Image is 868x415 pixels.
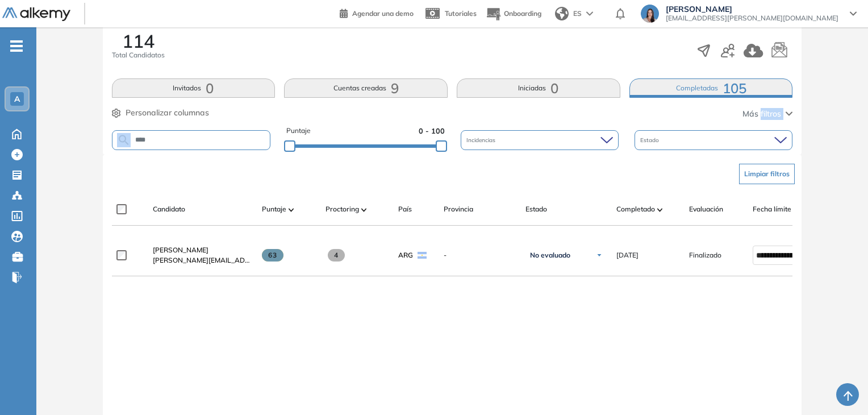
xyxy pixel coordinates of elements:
a: Agendar una demo [340,6,414,19]
span: A [14,94,20,103]
img: arrow [586,11,593,16]
span: Candidato [153,204,185,214]
span: Fecha límite [753,204,791,214]
span: [DATE] [616,250,639,260]
a: [PERSON_NAME] [153,245,253,255]
span: Estado [640,136,661,144]
img: [missing "en.ARROW_ALT" translation] [289,208,294,211]
button: Cuentas creadas9 [284,78,448,98]
img: [missing "en.ARROW_ALT" translation] [361,208,367,211]
span: Puntaje [262,204,286,214]
button: Iniciadas0 [457,78,620,98]
span: ARG [398,250,413,260]
span: Puntaje [286,126,311,136]
span: Agendar una demo [352,9,414,18]
span: ES [573,9,582,19]
img: ARG [418,252,427,259]
span: [PERSON_NAME] [153,246,208,254]
span: Incidencias [466,136,498,144]
i: - [10,45,23,47]
img: Ícono de flecha [596,252,603,259]
span: [PERSON_NAME][EMAIL_ADDRESS][PERSON_NAME][DOMAIN_NAME] [153,255,253,265]
span: 0 - 100 [419,126,445,136]
button: Más filtros [742,108,792,120]
span: Más filtros [742,108,781,120]
span: - [444,250,516,260]
span: 114 [122,32,155,50]
button: Limpiar filtros [739,164,795,184]
button: Completadas105 [629,78,793,98]
button: Onboarding [486,2,541,26]
span: Personalizar columnas [126,107,209,119]
span: [EMAIL_ADDRESS][PERSON_NAME][DOMAIN_NAME] [666,14,838,23]
div: Incidencias [461,130,619,150]
span: Tutoriales [445,9,477,18]
img: Logo [2,7,70,22]
span: Total Candidatos [112,50,165,60]
span: 63 [262,249,284,262]
span: Finalizado [689,250,721,260]
div: Estado [635,130,792,150]
span: País [398,204,412,214]
span: No evaluado [530,251,570,260]
span: Provincia [444,204,473,214]
img: SEARCH_ALT [117,133,131,147]
span: [PERSON_NAME] [666,5,838,14]
span: Evaluación [689,204,723,214]
button: Invitados0 [112,78,276,98]
span: Completado [616,204,655,214]
img: world [555,7,569,20]
button: Personalizar columnas [112,107,209,119]
span: Estado [525,204,547,214]
span: Proctoring [325,204,359,214]
span: 4 [328,249,345,262]
span: Onboarding [504,9,541,18]
img: [missing "en.ARROW_ALT" translation] [657,208,663,211]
